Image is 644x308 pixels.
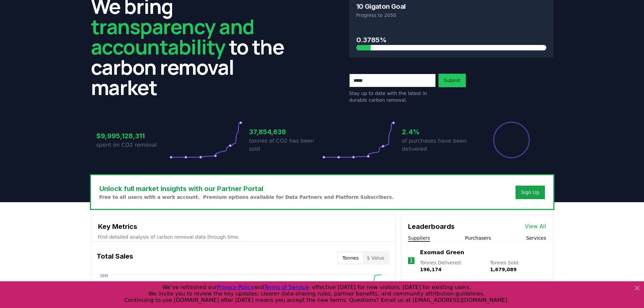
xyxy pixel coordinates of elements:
[526,235,546,241] button: Services
[249,127,322,137] h3: 37,854,638
[438,74,466,87] button: Submit
[516,186,545,199] button: Sign Up
[363,253,388,263] button: $ Value
[465,235,491,241] button: Purchasers
[98,234,388,240] p: Find detailed analysis of carbon removal data through time.
[409,257,413,265] p: 1
[490,259,546,273] p: Tonnes Sold :
[420,267,442,272] span: 196,174
[521,189,539,196] a: Sign Up
[490,267,517,272] span: 1,679,089
[99,194,394,200] p: Free to all users with a work account. Premium options available for Data Partners and Platform S...
[98,221,388,232] h3: Key Metrics
[356,3,406,10] h3: 10 Gigaton Goal
[349,90,436,103] p: Stay up to date with the latest in durable carbon removal.
[402,137,475,153] p: of purchases have been delivered
[356,35,546,45] h3: 0.3785%
[99,274,108,278] tspan: 38M
[356,12,546,19] p: Progress to 2050
[249,137,322,153] p: tonnes of CO2 has been sold
[525,222,546,231] a: View All
[408,235,430,241] button: Suppliers
[493,121,530,159] div: Percentage of sales delivered
[338,253,363,263] button: Tonnes
[91,13,254,61] span: transparency and accountability
[420,248,464,257] a: Exomad Green
[99,184,394,194] h3: Unlock full market insights with our Partner Portal
[408,221,455,232] h3: Leaderboards
[402,127,475,137] h3: 2.4%
[420,259,483,273] p: Tonnes Delivered :
[97,251,133,265] h3: Total Sales
[96,141,169,149] p: spent on CO2 removal
[96,131,169,141] h3: $9,995,128,311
